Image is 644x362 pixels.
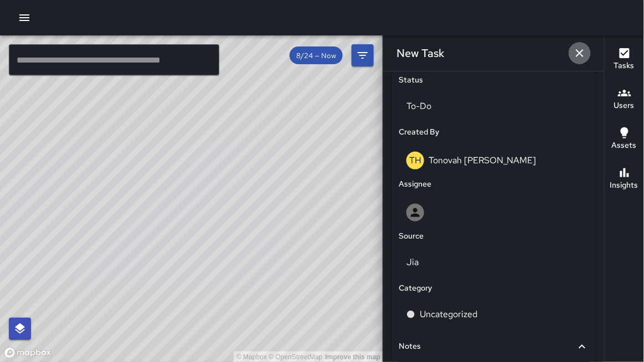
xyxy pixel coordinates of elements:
[290,51,343,60] span: 8/24 — Now
[605,40,644,80] button: Tasks
[409,154,421,167] p: TH
[399,230,424,242] h6: Source
[610,179,638,192] h6: Insights
[612,139,637,152] h6: Assets
[605,120,644,159] button: Assets
[406,100,581,113] p: To-Do
[406,256,581,269] p: Jia
[614,60,635,72] h6: Tasks
[605,80,644,120] button: Users
[399,178,431,190] h6: Assignee
[396,44,444,62] h6: New Task
[420,308,477,321] p: Uncategorized
[429,154,537,166] p: Tonovah [PERSON_NAME]
[399,334,589,360] div: Notes
[399,341,421,353] h6: Notes
[399,282,432,294] h6: Category
[605,159,644,199] button: Insights
[399,74,423,86] h6: Status
[352,44,374,66] button: Filters
[399,126,439,138] h6: Created By
[614,100,635,112] h6: Users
